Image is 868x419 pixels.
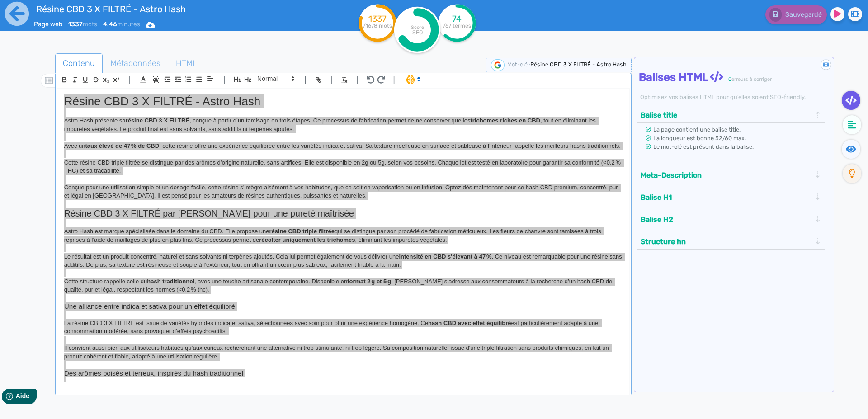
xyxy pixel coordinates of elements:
div: Optimisez vos balises HTML pour qu’elles soient SEO-friendly. [639,93,832,101]
h3: Des arômes boisés et terreux, inspirés du hash traditionnel [64,369,623,377]
tspan: 74 [453,14,462,24]
strong: taux élevé de 47 % de CBD [85,142,159,149]
tspan: /1678 mots [363,23,392,29]
strong: résine CBD triple filtrée [269,228,335,235]
p: Conçue pour une utilisation simple et un dosage facile, cette résine s’intègre aisément à vos hab... [64,184,623,200]
h2: Résine CBD 3 X FILTRÉ par [PERSON_NAME] pour une pureté maîtrisée [64,208,623,219]
p: La résine CBD 3 X FILTRÉ est issue de variétés hybrides indica et sativa, sélectionnées avec soin... [64,319,623,336]
p: Avec un , cette résine offre une expérience équilibrée entre les variétés indica et sativa. Sa te... [64,142,623,150]
button: Balise H1 [638,190,814,205]
strong: format 2 g et 5 g [347,278,391,285]
span: I.Assistant [402,74,423,85]
tspan: 1337 [368,14,387,24]
button: Meta-Description [638,168,814,183]
span: | [356,74,359,86]
span: | [304,74,307,86]
p: Astro Hash est marque spécialisée dans le domaine du CBD. Elle propose une qui se distingue par s... [64,227,623,244]
div: Balise title [638,108,824,122]
div: Meta-Description [638,168,824,183]
span: | [128,74,131,86]
button: Balise title [638,108,814,122]
span: Résine CBD 3 X FILTRÉ - Astro Hash [530,61,627,68]
p: Cette structure rappelle celle du , avec une touche artisanale contemporaine. Disponible en , [PE... [64,278,623,294]
tspan: SEO [412,29,423,36]
h1: Résine CBD 3 X FILTRÉ - Astro Hash [64,94,623,108]
span: Sauvegardé [785,11,822,19]
span: Aide [46,7,60,14]
strong: hash traditionnel [147,278,194,285]
tspan: Score [411,24,424,30]
span: mots [68,20,97,28]
div: Balise H1 [638,190,824,205]
h4: Balises HTML [639,71,832,84]
span: Aligment [204,73,217,84]
b: 4.46 [103,20,117,28]
p: Il convient aussi bien aux utilisateurs habitués qu’aux curieux recherchant une alternative ni tr... [64,344,623,361]
span: Métadonnées [103,51,168,75]
strong: trichomes riches en CBD [470,117,540,124]
input: title [34,2,294,16]
a: Contenu [55,53,103,74]
button: Structure hn [638,234,814,249]
h3: Une alliance entre indica et sativa pour un effet équilibré [64,302,623,311]
span: Le mot-clé est présent dans la balise. [653,143,754,150]
button: Sauvegardé [765,5,827,24]
button: Balise H2 [638,212,814,227]
span: Mot-clé : [507,61,530,68]
span: Page web [34,20,62,28]
span: | [330,74,333,86]
strong: récolter uniquement les trichomes [259,236,355,243]
span: 0 [728,76,731,82]
img: google-serp-logo.png [491,59,505,71]
span: | [223,74,226,86]
span: erreurs à corriger [731,76,772,82]
strong: hash CBD avec effet équilibré [428,320,511,326]
div: Structure hn [638,234,824,249]
p: Cette résine CBD triple filtrée se distingue par des arômes d’origine naturelle, sans artifices. ... [64,159,623,175]
p: Astro Hash présente sa , conçue à partir d’un tamisage en trois étapes. Ce processus de fabricati... [64,117,623,133]
span: | [393,74,395,86]
span: HTML [169,51,204,75]
a: HTML [168,53,205,74]
b: 1337 [68,20,83,28]
p: Le résultat est un produit concentré, naturel et sans solvants ni terpènes ajoutés. Cela lui perm... [64,253,623,269]
span: La page contient une balise title. [653,126,741,133]
strong: résine CBD 3 X FILTRÉ [126,117,189,124]
span: minutes [103,20,140,28]
tspan: /67 termes [443,23,471,29]
span: Contenu [56,51,102,75]
span: La longueur est bonne 52/60 max. [653,135,746,141]
a: Métadonnées [103,53,168,74]
div: Balise H2 [638,212,824,227]
strong: intensité en CBD s'élevant à 47 % [399,253,491,260]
